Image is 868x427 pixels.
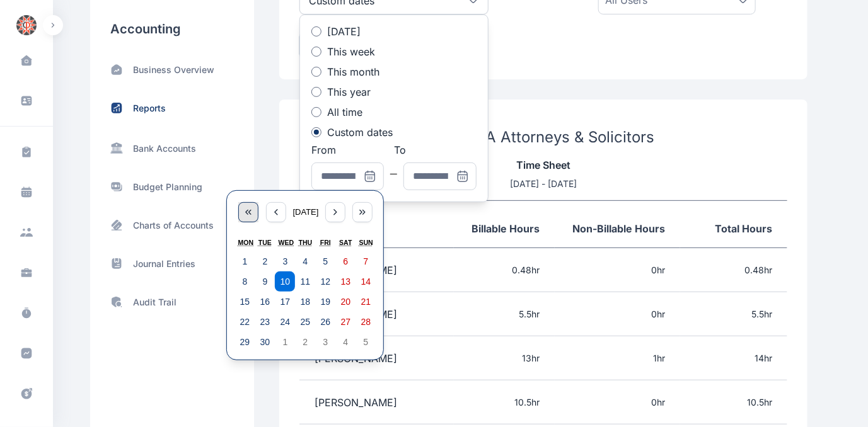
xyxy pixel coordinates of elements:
button: September 3, 2025 [275,251,295,271]
button: September 2, 2025 [255,251,275,271]
p: [DATE] - [DATE] [299,178,787,190]
button: September 28, 2025 [356,312,376,332]
abbr: September 3, 2025 [283,256,288,266]
button: September 17, 2025 [275,292,295,312]
abbr: September 22, 2025 [240,317,250,327]
td: [PERSON_NAME] [299,380,454,424]
abbr: Monday [238,239,254,246]
p: Charts of Accounts [133,219,214,232]
p: Bank Accounts [133,142,196,155]
a: Journal Entries [110,257,234,270]
abbr: September 29, 2025 [240,337,250,347]
abbr: Wednesday [279,239,294,246]
button: September 18, 2025 [295,292,315,312]
abbr: September 14, 2025 [361,276,371,287]
td: 1 hr [555,336,680,380]
p: Journal Entries [133,258,195,270]
abbr: September 19, 2025 [321,297,331,307]
th: Non-Billable Hours [555,201,680,248]
abbr: September 9, 2025 [263,276,268,287]
button: October 1, 2025 [275,332,295,352]
abbr: September 30, 2025 [260,337,270,347]
td: 0 hr [555,248,680,292]
abbr: October 1, 2025 [283,337,288,347]
abbr: September 13, 2025 [341,276,351,287]
p: Business Overview [133,64,214,76]
td: 0.48 hr [680,248,787,292]
td: 0 hr [555,380,680,424]
abbr: September 21, 2025 [361,297,371,307]
button: September 29, 2025 [234,332,255,352]
td: 0 hr [555,292,680,336]
p: Time Sheet [299,157,787,173]
button: September 8, 2025 [234,271,255,292]
abbr: September 24, 2025 [281,317,291,327]
button: September 4, 2025 [295,251,315,271]
abbr: Friday [320,239,331,246]
h3: Accounting [110,20,234,38]
button: September 11, 2025 [295,271,315,292]
abbr: October 5, 2025 [363,337,368,347]
button: September 13, 2025 [335,271,356,292]
abbr: September 7, 2025 [363,256,368,266]
button: September 9, 2025 [255,271,275,292]
button: September 12, 2025 [315,271,335,292]
td: 0.48 hr [454,248,555,292]
button: October 3, 2025 [315,332,335,352]
a: Reports [110,101,234,115]
button: October 4, 2025 [335,332,356,352]
abbr: September 5, 2025 [323,256,328,266]
button: September 22, 2025 [234,312,255,332]
abbr: September 17, 2025 [281,297,291,307]
abbr: September 23, 2025 [260,317,270,327]
abbr: October 3, 2025 [323,337,328,347]
abbr: September 4, 2025 [303,256,308,266]
img: card-pos.ab3033c8.svg [110,219,123,232]
button: September 21, 2025 [356,292,376,312]
a: Audit Trail [110,295,234,309]
th: Billable Hours [454,201,555,248]
p: From [311,145,394,155]
abbr: September 16, 2025 [260,297,270,307]
button: September 6, 2025 [335,251,356,271]
button: September 25, 2025 [295,312,315,332]
a: Budget Planning [110,180,234,193]
button: September 16, 2025 [255,292,275,312]
p: [DATE] [327,26,361,37]
button: September 23, 2025 [255,312,275,332]
td: 10.5 hr [680,380,787,424]
abbr: September 20, 2025 [341,297,351,307]
span: [DATE] [293,207,319,217]
a: Bank Accounts [110,140,234,155]
button: September 30, 2025 [255,332,275,352]
button: September 14, 2025 [356,271,376,292]
img: status-up.570d3177.svg [110,101,123,115]
abbr: Sunday [359,239,373,246]
abbr: September 6, 2025 [344,256,349,266]
abbr: September 18, 2025 [301,297,311,307]
th: Total Hours [680,201,787,248]
p: Custom dates [327,127,393,137]
h3: PUNUKA Attorneys & Solicitors [299,127,787,147]
abbr: Tuesday [258,239,272,246]
abbr: September 8, 2025 [243,276,248,287]
td: 13 hr [454,336,555,380]
button: September 5, 2025 [315,251,335,271]
a: Charts of Accounts [110,219,234,232]
abbr: September 15, 2025 [240,297,250,307]
abbr: September 27, 2025 [341,317,351,327]
td: 5.5 hr [680,292,787,336]
button: September 7, 2025 [356,251,376,271]
abbr: September 25, 2025 [301,317,311,327]
p: To [394,145,477,155]
p: This week [327,47,375,57]
p: All time [327,107,362,117]
button: September 15, 2025 [234,292,255,312]
td: 5.5 hr [454,292,555,336]
button: September 19, 2025 [315,292,335,312]
abbr: October 4, 2025 [344,337,349,347]
button: October 5, 2025 [356,332,376,352]
abbr: September 2, 2025 [263,256,268,266]
abbr: September 12, 2025 [321,276,331,287]
button: [DATE] [293,202,318,222]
